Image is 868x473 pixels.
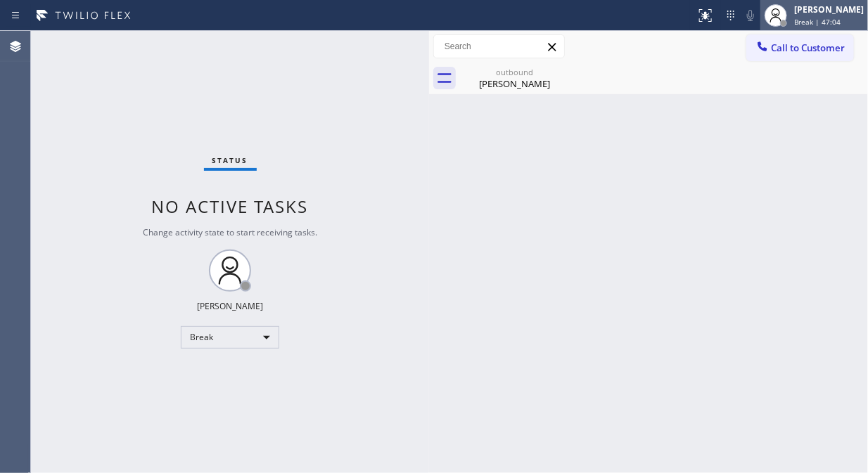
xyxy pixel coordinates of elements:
span: Call to Customer [771,41,845,54]
div: Ari Horn [461,63,568,94]
div: Break [181,326,279,349]
div: [PERSON_NAME] [197,300,263,312]
button: Call to Customer [746,34,854,61]
span: No active tasks [152,195,309,218]
span: Status [212,155,248,165]
span: Break | 47:04 [794,17,841,27]
div: outbound [461,67,568,77]
button: Mute [741,6,760,25]
span: Change activity state to start receiving tasks. [143,226,317,238]
input: Search [434,35,564,58]
div: [PERSON_NAME] [794,4,864,15]
div: [PERSON_NAME] [461,77,568,90]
